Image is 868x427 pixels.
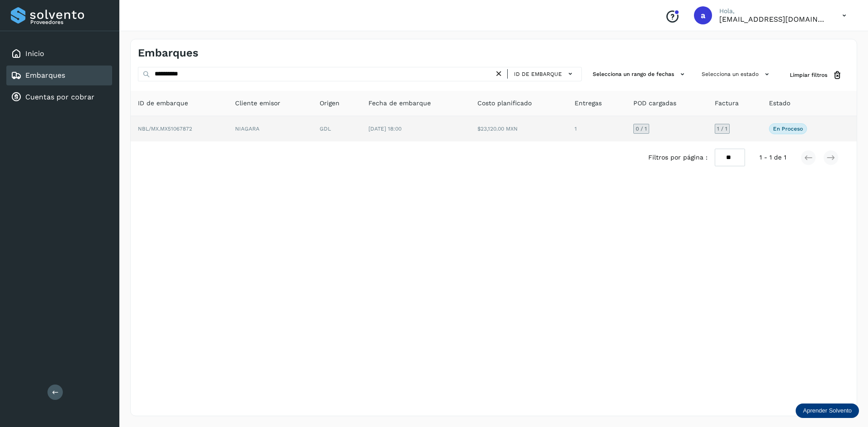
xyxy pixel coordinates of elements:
span: Cliente emisor [235,99,280,108]
button: Selecciona un rango de fechas [589,67,691,82]
div: Cuentas por cobrar [6,87,112,107]
span: Origen [320,99,340,108]
p: aux.facturacion@atpilot.mx [719,15,828,23]
span: Factura [715,99,739,108]
div: Inicio [6,44,112,64]
span: Fecha de embarque [368,99,431,108]
span: 1 - 1 de 1 [759,153,786,162]
span: [DATE] 18:00 [368,126,401,132]
p: Aprender Solvento [803,407,852,414]
span: Filtros por página : [648,153,708,162]
span: NBL/MX.MX51067872 [138,126,192,132]
div: Embarques [6,66,112,85]
p: Proveedores [30,19,108,25]
span: POD cargadas [633,99,676,108]
span: ID de embarque [138,99,188,108]
h4: Embarques [138,47,198,60]
div: Aprender Solvento [796,404,859,418]
button: Selecciona un estado [698,67,775,82]
button: ID de embarque [511,67,578,80]
span: Costo planificado [477,99,532,108]
span: ID de embarque [514,70,562,78]
a: Embarques [25,71,65,80]
span: 0 / 1 [636,126,647,131]
td: $23,120.00 MXN [470,116,567,141]
span: Entregas [575,99,602,108]
span: Estado [769,99,790,108]
td: GDL [312,116,361,141]
a: Inicio [25,49,44,58]
span: 1 / 1 [717,126,727,131]
p: En proceso [773,126,803,132]
a: Cuentas por cobrar [25,93,94,101]
span: Limpiar filtros [790,71,827,79]
td: NIAGARA [228,116,312,141]
button: Limpiar filtros [783,67,849,84]
p: Hola, [719,7,828,15]
td: 1 [567,116,626,141]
